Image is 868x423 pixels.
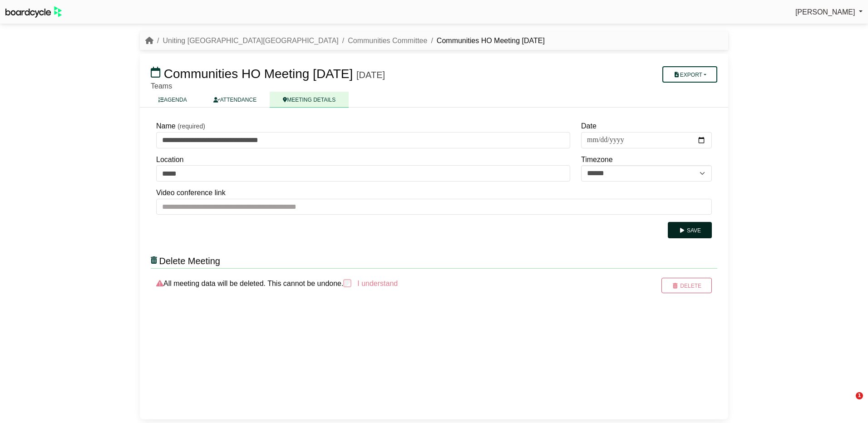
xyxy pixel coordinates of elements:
[145,92,200,108] a: AGENDA
[581,154,613,166] label: Timezone
[270,92,349,108] a: MEETING DETAILS
[200,92,270,108] a: ATTENDANCE
[151,278,623,293] div: All meeting data will be deleted. This cannot be undone.
[178,123,205,130] small: (required)
[837,392,859,414] iframe: Intercom live chat
[795,8,855,16] span: [PERSON_NAME]
[668,222,712,238] button: Save
[662,66,717,83] button: Export
[151,82,172,90] span: Teams
[163,37,338,44] a: Uniting [GEOGRAPHIC_DATA][GEOGRAPHIC_DATA]
[159,256,220,266] span: Delete Meeting
[156,187,226,199] label: Video conference link
[145,35,545,47] nav: breadcrumb
[156,120,176,132] label: Name
[795,6,863,18] a: [PERSON_NAME]
[348,37,427,44] a: Communities Committee
[581,120,597,132] label: Date
[856,392,863,399] span: 1
[427,35,544,47] li: Communities HO Meeting [DATE]
[5,6,62,18] img: BoardcycleBlackGreen-aaafeed430059cb809a45853b8cf6d952af9d84e6e89e1f1685b34bfd5cb7d64.svg
[164,67,353,81] span: Communities HO Meeting [DATE]
[156,154,184,166] label: Location
[661,278,712,293] button: Delete
[356,69,385,80] div: [DATE]
[356,278,398,290] label: I understand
